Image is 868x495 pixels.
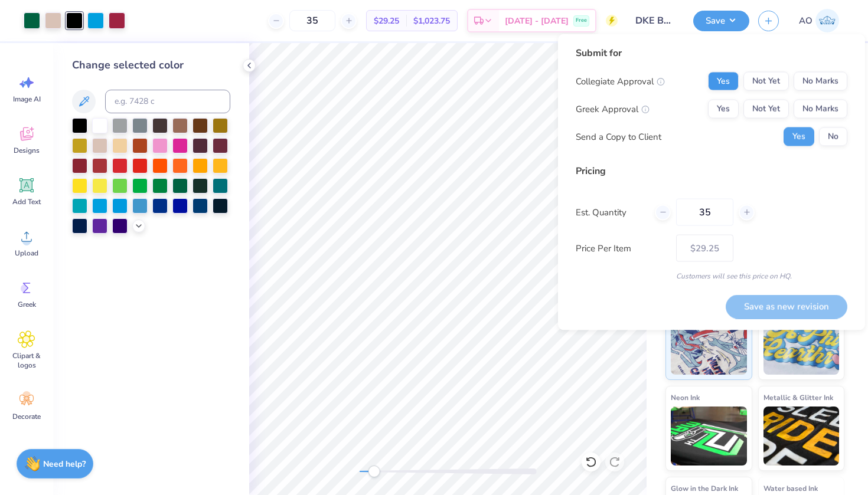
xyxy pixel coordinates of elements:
span: Glow in the Dark Ink [671,482,738,494]
img: Avery Oates [815,9,839,32]
span: Upload [15,248,38,258]
img: Neon Ink [671,407,747,466]
button: Not Yet [743,100,789,119]
strong: Need help? [43,458,86,470]
span: Neon Ink [671,391,700,404]
span: AO [799,14,812,28]
span: Decorate [12,412,41,421]
img: Standard [671,316,747,375]
span: Clipart & logos [7,351,46,370]
img: Puff Ink [763,316,840,375]
button: Yes [708,72,739,91]
label: Est. Quantity [576,205,646,219]
span: Greek [18,300,36,309]
input: Untitled Design [626,9,684,32]
button: Save [693,11,749,31]
button: No Marks [794,72,847,91]
a: AO [794,9,844,32]
span: $1,023.75 [413,15,450,27]
label: Price Per Item [576,241,667,255]
span: [DATE] - [DATE] [505,15,569,27]
div: Send a Copy to Client [576,130,661,143]
div: Greek Approval [576,102,650,116]
div: Customers will see this price on HQ. [576,271,847,281]
img: Metallic & Glitter Ink [763,407,840,466]
span: Free [576,17,587,25]
button: No [819,127,847,146]
button: Yes [708,100,739,119]
input: – – [289,10,335,31]
span: Water based Ink [763,482,818,494]
div: Pricing [576,164,847,178]
span: Add Text [12,197,41,206]
div: Submit for [576,46,847,60]
div: Accessibility label [368,466,380,477]
span: Designs [14,146,40,155]
button: No Marks [794,100,847,119]
span: $29.25 [374,15,399,27]
div: Collegiate Approval [576,74,665,88]
button: Yes [784,127,814,146]
input: e.g. 7428 c [105,90,230,113]
input: – – [676,199,733,226]
span: Metallic & Glitter Ink [763,391,833,404]
button: Not Yet [743,72,789,91]
div: Change selected color [72,57,230,73]
span: Image AI [13,94,41,104]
